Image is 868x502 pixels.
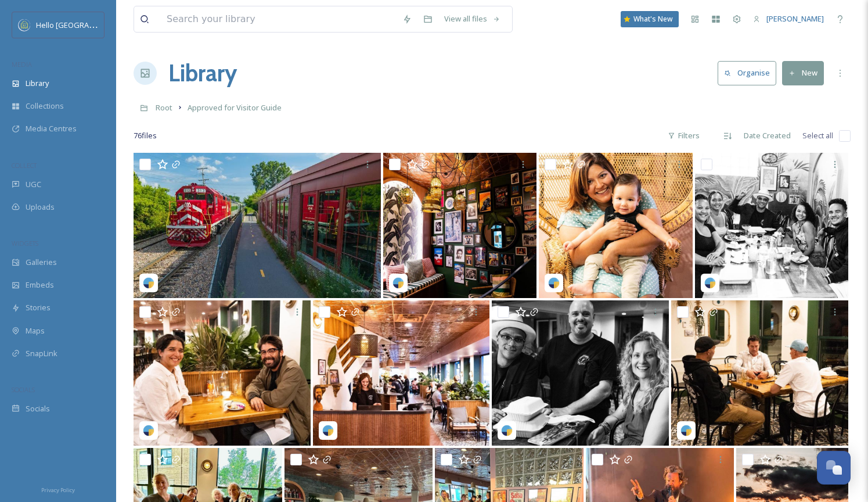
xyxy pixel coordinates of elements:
span: Select all [802,130,833,141]
a: [PERSON_NAME] [747,8,830,30]
div: Date Created [738,124,797,147]
span: Privacy Policy [41,486,75,494]
button: Organise [718,61,776,85]
img: snapsea-logo.png [392,277,404,289]
span: Approved for Visitor Guide [188,102,282,113]
a: Privacy Policy [41,482,75,496]
img: snapsea-logo.png [501,425,513,436]
span: WIDGETS [12,239,38,248]
img: snapsea-logo.png [143,277,154,289]
span: Socials [26,403,50,414]
img: plasminojen-4726665.jpg [134,153,381,298]
img: santiagos_vt-17903978246749803.jpg [134,300,311,446]
span: Root [156,102,172,113]
a: Approved for Visitor Guide [188,101,282,114]
img: santiagos_vt-17953896476638332.jpg [671,300,848,446]
span: Library [26,78,49,89]
input: Search your library [161,6,397,32]
span: Stories [26,302,51,313]
span: Galleries [26,257,57,268]
img: snapsea-logo.png [548,277,560,289]
img: snapsea-logo.png [143,425,154,436]
img: santiagos_vt-17997413966050881.jpg [539,153,692,298]
span: SnapLink [26,348,57,359]
img: snapsea-logo.png [680,425,692,436]
span: 76 file s [134,130,157,141]
img: snapsea-logo.png [322,425,334,436]
span: Maps [26,325,45,336]
span: [PERSON_NAME] [766,13,824,24]
button: New [782,61,824,85]
a: View all files [438,8,506,30]
img: snapsea-logo.png [704,277,716,289]
span: Collections [26,101,64,112]
span: Embeds [26,279,54,291]
img: santiagos_vt-17932015625708023.jpg [695,153,848,298]
div: Filters [662,124,705,147]
img: santiagos_vt-18055136608448663.jpg [492,300,669,446]
img: santiagos_vt-17864505374940423.jpg [383,153,536,298]
span: Uploads [26,202,55,213]
a: Root [156,101,172,114]
img: images.png [19,19,30,31]
a: Library [168,56,237,91]
img: santiagos_vt-17994415799309107.jpg [313,300,490,446]
span: UGC [26,179,41,190]
span: MEDIA [12,60,32,69]
a: What's New [621,11,679,27]
span: SOCIALS [12,385,35,394]
span: Hello [GEOGRAPHIC_DATA] [36,19,129,30]
button: Open Chat [817,451,851,485]
span: Media Centres [26,123,77,134]
span: COLLECT [12,161,37,170]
